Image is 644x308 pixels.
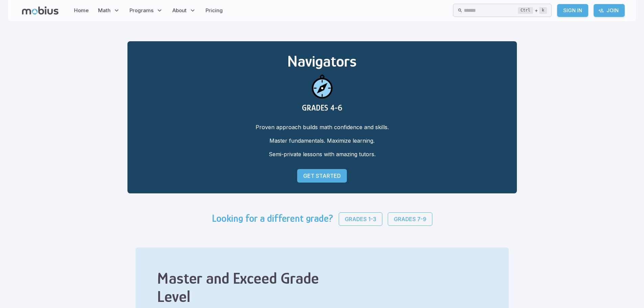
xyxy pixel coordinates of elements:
h3: GRADES 4-6 [138,103,506,112]
kbd: Ctrl [518,7,533,14]
a: Get Started [297,169,347,183]
span: Math [98,7,111,14]
p: Get Started [303,172,341,180]
a: Join [594,4,625,17]
h2: Navigators [138,52,506,70]
a: Grades 1-3 [339,212,382,226]
a: Pricing [204,3,225,18]
kbd: k [539,7,547,14]
span: About [172,7,187,14]
p: Master fundamentals. Maximize learning. [138,137,506,145]
h2: Master and Exceed Grade Level [157,269,341,306]
a: Grades 7-9 [388,212,432,226]
a: Home [72,3,91,18]
p: Grades 1-3 [345,215,376,223]
div: + [518,6,547,15]
span: Programs [129,7,153,14]
img: navigators icon [306,70,338,103]
p: Semi-private lessons with amazing tutors. [138,150,506,158]
p: Grades 7-9 [394,215,426,223]
a: Sign In [557,4,588,17]
h3: Looking for a different grade? [212,212,333,226]
p: Proven approach builds math confidence and skills. [138,123,506,131]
